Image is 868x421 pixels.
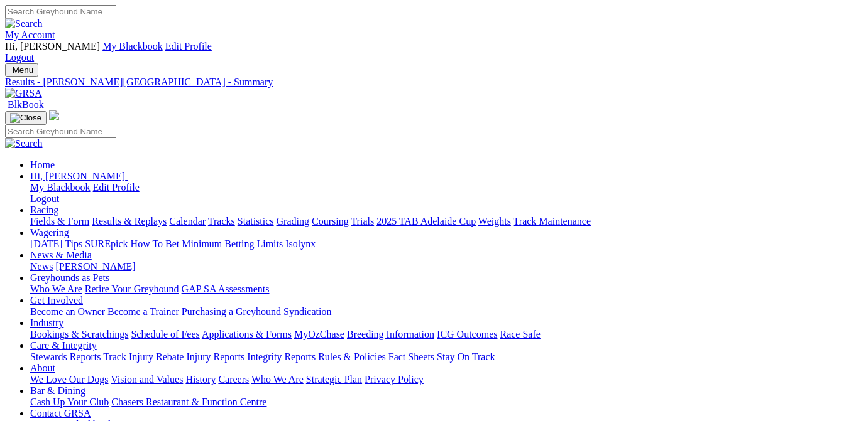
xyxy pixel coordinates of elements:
a: 2025 TAB Adelaide Cup [376,216,476,226]
a: Privacy Policy [365,374,424,385]
a: Trials [351,216,374,226]
a: Become a Trainer [107,306,179,317]
a: Chasers Restaurant & Function Centre [111,397,266,407]
a: Stewards Reports [30,351,101,362]
a: Breeding Information [347,329,434,339]
span: BlkBook [8,99,44,110]
a: [PERSON_NAME] [55,261,135,272]
a: [DATE] Tips [30,238,82,249]
a: Coursing [312,216,349,226]
a: Schedule of Fees [131,329,199,339]
a: Minimum Betting Limits [182,238,283,249]
a: MyOzChase [294,329,344,339]
a: Careers [218,374,249,385]
div: About [30,374,863,385]
a: How To Bet [131,238,180,249]
a: Track Injury Rebate [103,351,184,362]
div: Industry [30,329,863,340]
a: Logout [30,193,59,204]
img: Search [5,138,43,149]
div: Care & Integrity [30,351,863,363]
a: Hi, [PERSON_NAME] [30,171,128,181]
div: Hi, [PERSON_NAME] [30,182,863,205]
a: ICG Outcomes [437,329,497,339]
a: Weights [478,216,511,226]
a: Calendar [169,216,206,226]
input: Search [5,5,116,18]
img: Search [5,18,43,29]
a: Cash Up Your Club [30,397,109,407]
a: My Account [5,29,55,40]
a: Purchasing a Greyhound [182,306,281,317]
a: Edit Profile [93,182,140,193]
img: Close [10,113,41,123]
a: Industry [30,317,63,328]
a: Home [30,159,55,170]
a: Bookings & Scratchings [30,329,128,339]
a: Logout [5,52,34,63]
a: BlkBook [5,99,44,110]
a: Isolynx [285,238,316,249]
a: Strategic Plan [306,374,362,385]
a: News & Media [30,250,92,260]
img: GRSA [5,88,42,99]
a: Who We Are [251,374,304,385]
a: Applications & Forms [202,329,292,339]
input: Search [5,125,116,138]
a: Become an Owner [30,306,105,317]
a: Contact GRSA [30,408,91,418]
a: Bar & Dining [30,385,85,396]
a: Edit Profile [165,41,212,51]
a: My Blackbook [30,182,91,193]
a: Statistics [238,216,274,226]
div: Wagering [30,238,863,250]
a: Fields & Form [30,216,89,226]
a: Injury Reports [186,351,244,362]
div: My Account [5,41,863,63]
a: SUREpick [85,238,128,249]
div: Get Involved [30,306,863,317]
div: Racing [30,216,863,227]
button: Toggle navigation [5,111,47,125]
a: Vision and Values [111,374,183,385]
a: Tracks [208,216,235,226]
button: Toggle navigation [5,63,38,77]
img: logo-grsa-white.png [49,110,59,120]
a: Track Maintenance [514,216,591,226]
a: Grading [277,216,309,226]
span: Menu [13,65,33,75]
a: History [185,374,216,385]
a: Racing [30,205,58,215]
a: GAP SA Assessments [182,284,270,294]
a: Get Involved [30,295,83,306]
a: Care & Integrity [30,340,97,351]
a: Fact Sheets [388,351,434,362]
a: Syndication [283,306,331,317]
div: Greyhounds as Pets [30,284,863,295]
a: Results & Replays [92,216,167,226]
a: We Love Our Dogs [30,374,108,385]
a: About [30,363,55,373]
a: News [30,261,53,272]
span: Hi, [PERSON_NAME] [5,41,100,51]
a: Stay On Track [437,351,495,362]
a: Wagering [30,227,69,238]
a: Integrity Reports [247,351,316,362]
a: Retire Your Greyhound [85,284,179,294]
div: News & Media [30,261,863,272]
a: Who We Are [30,284,82,294]
a: My Blackbook [102,41,163,51]
div: Bar & Dining [30,397,863,408]
a: Race Safe [500,329,540,339]
span: Hi, [PERSON_NAME] [30,171,125,181]
a: Greyhounds as Pets [30,272,109,283]
a: Rules & Policies [318,351,386,362]
a: Results - [PERSON_NAME][GEOGRAPHIC_DATA] - Summary [5,77,863,88]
